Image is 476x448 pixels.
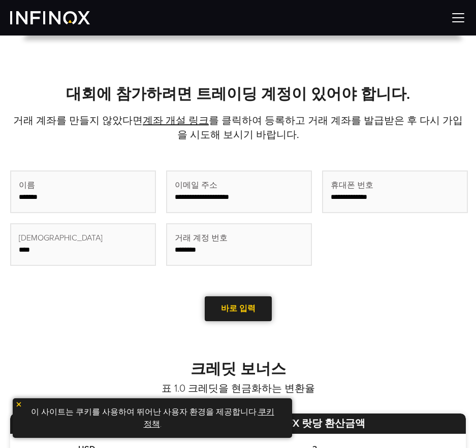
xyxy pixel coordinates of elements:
[191,360,286,378] strong: 크레딧 보너스
[164,413,466,434] th: 표준 FX 랏당 환산금액
[10,382,466,396] p: 표 1.0 크레딧을 현금화하는 변환율
[331,179,373,191] span: 휴대폰 번호
[175,232,228,244] span: 거래 계정 번호
[10,114,466,142] p: 거래 계좌를 만들지 않았다면 를 클릭하여 등록하고 거래 계좌를 발급받은 후 다시 가입을 시도해 보시기 바랍니다.
[18,403,287,433] p: 이 사이트는 쿠키를 사용하여 뛰어난 사용자 환경을 제공합니다. .
[19,232,103,244] span: [DEMOGRAPHIC_DATA]
[19,179,35,191] span: 이름
[175,179,217,191] span: 이메일 주소
[205,296,272,321] a: 바로 입력
[66,85,410,104] strong: 대회에 참가하려면 트레이딩 계정이 있어야 합니다.
[143,115,209,127] a: 계좌 개설 링크
[15,401,22,408] img: yellow close icon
